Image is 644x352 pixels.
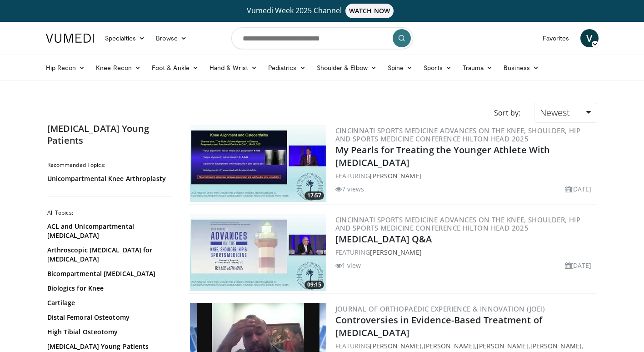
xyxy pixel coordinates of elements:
[335,171,595,181] div: FEATURING
[47,327,170,337] a: High Tibial Osteotomy
[424,342,475,350] a: [PERSON_NAME]
[540,106,570,119] span: Newest
[335,144,550,169] a: My Pearls for Treating the Younger Athlete With [MEDICAL_DATA]
[335,314,542,339] a: Controversies in Evidence-Based Treatment of [MEDICAL_DATA]
[530,342,582,350] a: [PERSON_NAME]
[47,298,170,307] a: Cartilage
[498,59,544,77] a: Business
[418,59,457,77] a: Sports
[477,342,528,350] a: [PERSON_NAME]
[146,59,204,77] a: Foot & Ankle
[47,284,170,293] a: Biologics for Knee
[537,29,575,47] a: Favorites
[263,59,311,77] a: Pediatrics
[565,261,592,270] li: [DATE]
[335,126,581,143] a: Cincinnati Sports Medicine Advances on the Knee, Shoulder, Hip and Sports Medicine Conference Hil...
[370,171,421,180] a: [PERSON_NAME]
[40,59,91,77] a: Hip Recon
[47,313,170,322] a: Distal Femoral Osteotomy
[335,247,595,257] div: FEATURING
[47,4,597,18] a: Vumedi Week 2025 ChannelWATCH NOW
[47,123,175,146] h2: [MEDICAL_DATA] Young Patients
[47,209,172,216] h2: All Topics:
[335,233,432,245] a: [MEDICAL_DATA] Q&A
[190,214,326,291] a: 09:15
[47,174,170,183] a: Unicompartmental Knee Arthroplasty
[47,246,170,264] a: Arthroscopic [MEDICAL_DATA] for [MEDICAL_DATA]
[231,27,413,49] input: Search topics, interventions
[90,59,146,77] a: Knee Recon
[305,191,324,200] span: 17:57
[345,4,394,18] span: WATCH NOW
[534,103,597,123] a: Newest
[487,103,527,123] div: Sort by:
[46,34,94,43] img: VuMedi Logo
[47,269,170,278] a: Bicompartmental [MEDICAL_DATA]
[370,342,421,350] a: [PERSON_NAME]
[190,125,326,202] img: a0d19226-c82f-40cd-9286-4f7506dbe80b.300x170_q85_crop-smart_upscale.jpg
[335,304,545,313] a: Journal of Orthopaedic Experience & Innovation (JOEI)
[47,342,170,351] a: [MEDICAL_DATA] Young Patients
[370,248,421,256] a: [PERSON_NAME]
[335,184,364,194] li: 7 views
[204,59,263,77] a: Hand & Wrist
[100,29,151,47] a: Specialties
[335,215,581,232] a: Cincinnati Sports Medicine Advances on the Knee, Shoulder, Hip and Sports Medicine Conference Hil...
[305,281,324,289] span: 09:15
[580,29,599,47] a: V
[565,184,592,194] li: [DATE]
[150,29,192,47] a: Browse
[382,59,418,77] a: Spine
[47,222,170,240] a: ACL and Unicompartmental [MEDICAL_DATA]
[311,59,382,77] a: Shoulder & Elbow
[457,59,499,77] a: Trauma
[190,214,326,291] img: ebecfab4-0730-498a-b08d-7f1b25ebe1d7.300x170_q85_crop-smart_upscale.jpg
[47,161,172,169] h2: Recommended Topics:
[335,261,361,270] li: 1 view
[190,125,326,202] a: 17:57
